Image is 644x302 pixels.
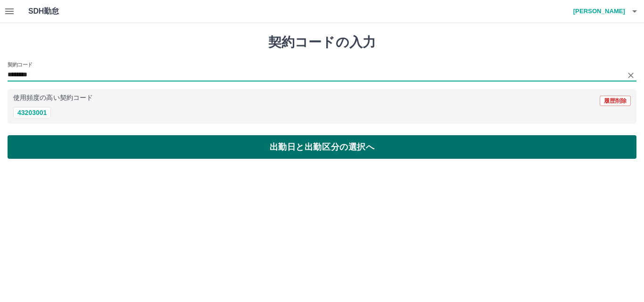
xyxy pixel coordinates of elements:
h1: 契約コードの入力 [8,34,636,50]
h2: 契約コード [8,61,33,68]
p: 使用頻度の高い契約コード [13,95,93,101]
button: 履歴削除 [600,96,631,106]
button: Clear [624,69,637,82]
button: 出勤日と出勤区分の選択へ [8,135,636,159]
button: 43203001 [13,107,51,118]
